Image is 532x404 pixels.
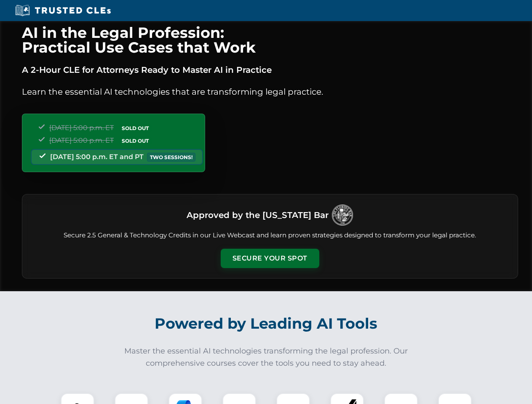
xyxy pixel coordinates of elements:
img: Trusted CLEs [13,4,113,17]
p: Master the essential AI technologies transforming the legal profession. Our comprehensive courses... [119,345,414,369]
span: [DATE] 5:00 p.m. ET [49,124,114,132]
h1: AI in the Legal Profession: Practical Use Cases that Work [22,25,518,55]
span: SOLD OUT [119,136,152,145]
button: Secure Your Spot [221,249,319,268]
span: [DATE] 5:00 p.m. ET [49,136,114,144]
p: Learn the essential AI technologies that are transforming legal practice. [22,85,518,98]
p: A 2-Hour CLE for Attorneys Ready to Master AI in Practice [22,63,518,77]
span: SOLD OUT [119,124,152,133]
p: Secure 2.5 General & Technology Credits in our Live Webcast and learn proven strategies designed ... [32,231,508,240]
h2: Powered by Leading AI Tools [33,309,500,338]
h3: Approved by the [US_STATE] Bar [187,207,329,223]
img: Logo [332,205,353,226]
